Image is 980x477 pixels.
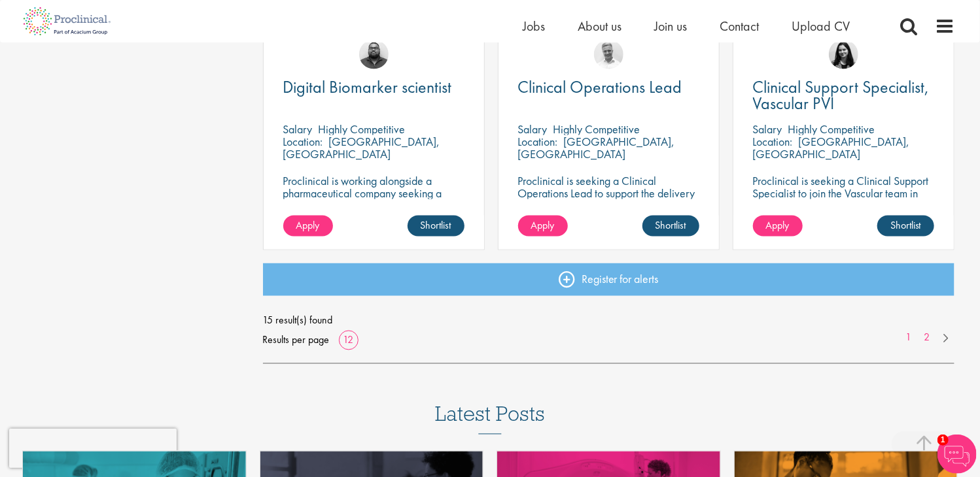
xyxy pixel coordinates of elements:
img: Joshua Bye [594,40,623,69]
a: Clinical Operations Lead [518,79,699,95]
a: Upload CV [792,18,850,35]
a: Contact [720,18,759,35]
p: [GEOGRAPHIC_DATA], [GEOGRAPHIC_DATA] [283,134,440,161]
span: Apply [531,218,555,232]
a: Clinical Support Specialist, Vascular PVI [753,79,934,112]
a: Shortlist [642,216,699,237]
a: Apply [283,216,333,237]
span: Digital Biomarker scientist [283,76,452,98]
span: Location: [283,134,323,149]
a: Shortlist [877,216,934,237]
p: Highly Competitive [553,122,640,137]
a: 1 [899,331,918,346]
img: Ashley Bennett [359,40,389,69]
p: Proclinical is working alongside a pharmaceutical company seeking a Digital Biomarker Scientist t... [283,174,464,237]
a: Shortlist [408,216,464,237]
a: Join us [654,18,687,35]
p: Proclinical is seeking a Clinical Operations Lead to support the delivery of clinical trials in o... [518,174,699,212]
span: Salary [753,122,782,137]
a: 2 [917,331,936,346]
a: Jobs [523,18,545,35]
p: Highly Competitive [319,122,406,137]
span: Location: [518,134,558,149]
a: 12 [339,333,359,347]
span: Salary [518,122,548,137]
span: Salary [283,122,313,137]
iframe: reCAPTCHA [9,429,177,468]
a: Register for alerts [263,263,955,296]
img: Chatbot [937,435,977,474]
p: Highly Competitive [788,122,875,137]
span: 1 [937,435,949,446]
span: Clinical Operations Lead [518,76,682,98]
h3: Latest Posts [435,403,545,435]
img: Indre Stankeviciute [829,40,858,69]
p: Proclinical is seeking a Clinical Support Specialist to join the Vascular team in [GEOGRAPHIC_DAT... [753,174,934,237]
p: [GEOGRAPHIC_DATA], [GEOGRAPHIC_DATA] [518,134,675,161]
span: Results per page [263,331,330,350]
a: Apply [518,216,568,237]
span: Apply [766,218,790,232]
a: About us [578,18,621,35]
p: [GEOGRAPHIC_DATA], [GEOGRAPHIC_DATA] [753,134,910,161]
a: Digital Biomarker scientist [283,79,464,95]
span: Apply [296,218,320,232]
span: Clinical Support Specialist, Vascular PVI [753,76,930,114]
a: Apply [753,216,803,237]
span: Location: [753,134,793,149]
span: 15 result(s) found [263,311,955,331]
